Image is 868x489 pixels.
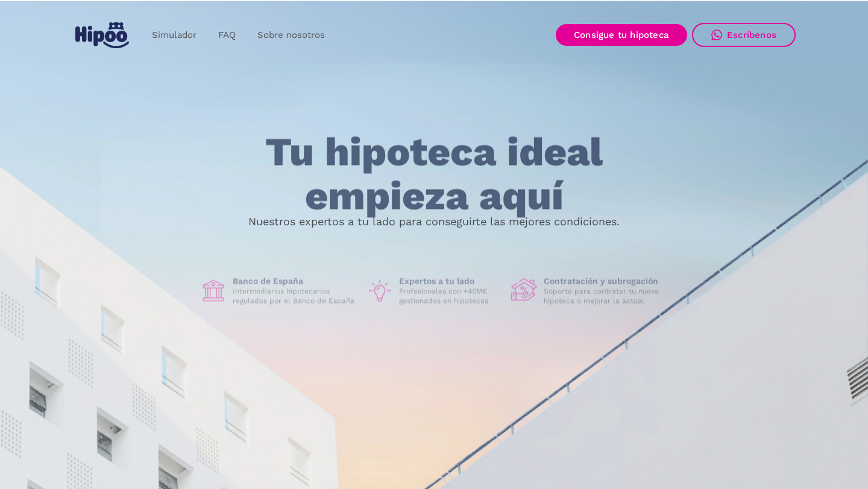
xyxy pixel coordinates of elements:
a: Sobre nosotros [247,23,336,47]
h1: Expertos a tu lado [399,276,502,287]
a: FAQ [207,23,247,47]
a: Escríbenos [692,23,796,47]
p: Profesionales con +40M€ gestionados en hipotecas [399,287,502,306]
p: Nuestros expertos a tu lado para conseguirte las mejores condiciones. [248,217,620,226]
p: Intermediarios hipotecarios regulados por el Banco de España [233,287,357,306]
h1: Tu hipoteca ideal empieza aquí [206,131,662,218]
a: Simulador [141,23,207,47]
h1: Banco de España [233,276,357,287]
a: home [72,17,131,53]
a: Consigue tu hipoteca [556,24,687,46]
div: Escríbenos [727,30,776,40]
h1: Contratación y subrogación [544,276,668,287]
p: Soporte para contratar tu nueva hipoteca o mejorar la actual [544,287,668,306]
